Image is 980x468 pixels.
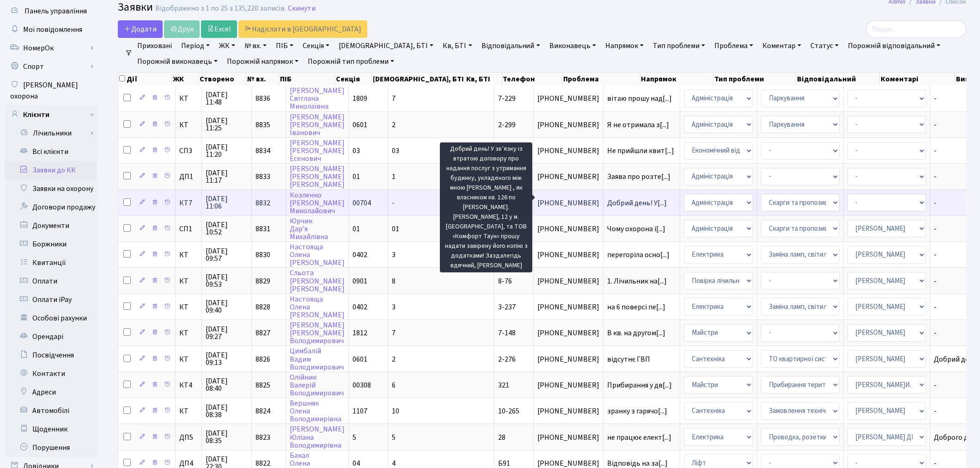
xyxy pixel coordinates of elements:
span: 6 [392,380,396,390]
span: [DATE] 09:27 [206,326,248,340]
a: Всі клієнти [5,142,97,161]
span: 0601 [353,120,367,130]
span: 8831 [256,224,270,234]
a: [PERSON_NAME][PERSON_NAME]Есенович [290,138,345,164]
span: КТ4 [179,382,198,389]
a: Проблема [711,38,757,54]
span: Панель управління [24,6,87,16]
a: Квитанції [5,253,97,272]
span: 3 [392,250,396,260]
span: 8830 [256,250,270,260]
a: НастоящаОлена[PERSON_NAME] [290,242,345,268]
a: Панель управління [5,2,97,20]
span: [DATE] 09:13 [206,351,248,366]
span: 8823 [256,432,270,443]
span: не працює елект[...] [607,432,671,443]
span: ДП5 [179,434,198,441]
span: Прибирання у дв[...] [607,380,672,390]
span: 0402 [353,302,367,312]
a: Адреси [5,383,97,401]
span: відсутнє ГВП [607,356,676,363]
span: зранку з гарячо[...] [607,406,667,416]
span: КТ7 [179,199,198,207]
a: Кв, БТІ [439,38,475,54]
a: Посвідчення [5,346,97,364]
span: 8832 [256,198,270,208]
span: вітаю прошу над[...] [607,93,672,104]
span: 03 [392,146,399,156]
span: [PHONE_NUMBER] [537,329,599,337]
span: [DATE] 11:20 [206,143,248,158]
div: Відображено з 1 по 25 з 135,220 записів. [155,4,286,13]
th: Коментарі [880,73,955,86]
a: Коментар [759,38,805,54]
span: 1107 [353,406,367,416]
span: 8824 [256,406,270,416]
a: Статус [807,38,842,54]
a: [PERSON_NAME][PERSON_NAME]Іванович [290,112,345,138]
span: 0402 [353,250,367,260]
span: [DATE] 08:35 [206,430,248,444]
span: 2-299 [498,120,516,130]
span: 01 [353,172,360,182]
span: [DATE] 09:57 [206,247,248,262]
a: Мої повідомлення [5,20,97,39]
a: Договори продажу [5,198,97,216]
th: Відповідальний [796,73,880,86]
span: [DATE] 11:06 [206,195,248,210]
a: ЮрчикДар’яМихайлівна [290,216,328,242]
th: [DEMOGRAPHIC_DATA], БТІ [372,73,465,86]
a: Порожній тип проблеми [304,54,398,69]
a: Порожній виконавець [134,54,221,69]
th: Створено [199,73,246,86]
th: № вх. [246,73,279,86]
span: КТ [179,95,198,102]
span: 7 [392,328,396,338]
span: Заява про розте[...] [607,172,670,182]
span: 8827 [256,328,270,338]
span: [PHONE_NUMBER] [537,434,599,441]
span: 8833 [256,172,270,182]
a: ЖК [215,38,239,54]
span: 3 [392,302,396,312]
a: Заявки на охорону [5,179,97,198]
a: ЦимбалійВадимВолодимирович [290,346,344,372]
span: [PHONE_NUMBER] [537,173,599,180]
span: 0601 [353,354,367,364]
span: перегоріла осно[...] [607,250,670,260]
th: Тип проблеми [713,73,796,86]
a: [PERSON_NAME]СвітланаМиколаївна [290,86,345,111]
a: Документи [5,216,97,235]
span: [PHONE_NUMBER] [537,382,599,389]
a: Період [177,38,213,54]
th: ПІБ [279,73,335,86]
span: Не прийшли квит[...] [607,146,674,156]
a: Щоденник [5,420,97,438]
a: [PERSON_NAME][PERSON_NAME][PERSON_NAME] [290,164,345,190]
a: Тип проблеми [649,38,709,54]
a: [DEMOGRAPHIC_DATA], БТІ [335,38,437,54]
a: Порожній напрямок [223,54,302,69]
span: 1. Лічильник на[...] [607,276,667,286]
a: Клієнти [5,105,97,124]
span: 7-229 [498,93,516,104]
th: Проблема [562,73,640,86]
span: 3-237 [498,302,516,312]
span: 8835 [256,120,270,130]
span: СП3 [179,147,198,154]
a: Заявки до КК [5,161,97,179]
a: Боржники [5,235,97,253]
span: [PHONE_NUMBER] [537,407,599,415]
span: [PHONE_NUMBER] [537,460,599,467]
a: Автомобілі [5,401,97,420]
span: 01 [353,224,360,234]
a: Порушення [5,438,97,457]
span: [PHONE_NUMBER] [537,251,599,259]
span: 00308 [353,380,371,390]
span: 1809 [353,93,367,104]
span: 8825 [256,380,270,390]
span: ДП1 [179,173,198,180]
a: Оплати [5,272,97,290]
span: [DATE] 10:52 [206,221,248,236]
span: 7 [392,93,396,104]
